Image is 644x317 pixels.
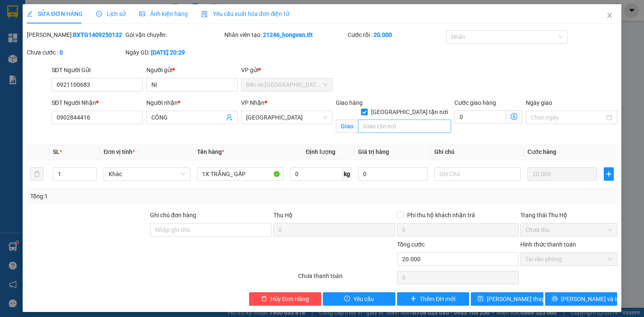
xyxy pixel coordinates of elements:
span: kg [343,167,351,181]
span: printer [552,296,558,302]
div: Ngày GD: [125,48,222,57]
span: dollar-circle [511,113,517,120]
span: Thu Hộ [273,212,293,218]
span: Cước hàng [527,148,556,155]
button: plusThêm ĐH mới [397,292,470,306]
div: Cước rồi : [348,30,444,39]
div: Gói vận chuyển: [125,30,222,39]
span: Lịch sử [96,10,126,17]
div: SĐT Người Nhận [52,98,143,107]
span: [PERSON_NAME] thay đổi [487,294,554,304]
span: Định lượng [306,148,335,155]
span: exclamation-circle [344,296,350,302]
label: Cước giao hàng [454,99,496,106]
input: Giao tận nơi [358,120,451,133]
span: plus [410,296,416,302]
b: BXTG1409250132 [73,31,122,38]
b: 21246_hongvan.tlt [263,31,313,38]
div: Bến xe [GEOGRAPHIC_DATA] [5,60,205,82]
div: Người gửi [146,65,238,75]
div: Tổng: 1 [30,192,249,201]
div: Chưa cước : [27,48,124,57]
span: user-add [226,114,233,121]
span: Tại văn phòng [525,253,612,265]
span: Đơn vị tính [104,148,135,155]
div: SĐT Người Gửi [52,65,143,75]
span: clock-circle [96,11,102,17]
button: deleteHủy Đơn Hàng [249,292,322,306]
button: Close [598,4,621,28]
span: Giao [336,120,358,133]
input: VD: Bàn, Ghế [197,167,283,181]
span: VP Nhận [241,99,265,106]
th: Ghi chú [431,144,524,160]
input: 0 [527,167,597,181]
img: icon [201,11,208,18]
span: save [478,296,483,302]
div: Trạng thái Thu Hộ [520,210,617,220]
text: BXTG1409250132 [52,40,158,55]
span: SỬA ĐƠN HÀNG [27,10,83,17]
span: edit [27,11,33,17]
span: picture [139,11,145,17]
span: SL [53,148,60,155]
span: Chưa thu [525,223,612,236]
span: [PERSON_NAME] và In [561,294,620,304]
button: exclamation-circleYêu cầu [323,292,395,306]
b: [DATE] 20:29 [151,49,185,56]
span: Yêu cầu [353,294,374,304]
span: Khác [109,168,185,180]
label: Hình thức thanh toán [520,241,576,248]
button: plus [604,167,614,181]
button: printer[PERSON_NAME] và In [545,292,618,306]
span: Tên hàng [197,148,224,155]
input: Cước giao hàng [454,110,506,124]
input: Ghi Chú [434,167,521,181]
span: Hủy Đơn Hàng [270,294,309,304]
button: save[PERSON_NAME] thay đổi [471,292,543,306]
input: Ngày giao [531,113,605,122]
span: Ảnh kiện hàng [139,10,188,17]
span: Yêu cầu xuất hóa đơn điện tử [201,10,290,17]
span: Phí thu hộ khách nhận trả [404,210,478,220]
span: plus [604,171,613,177]
div: VP gửi [241,65,332,75]
label: Ghi chú đơn hàng [150,212,196,218]
div: [PERSON_NAME]: [27,30,124,39]
span: Thêm ĐH mới [420,294,455,304]
div: Nhân viên tạo: [224,30,346,39]
span: Giá trị hàng [358,148,389,155]
span: delete [261,296,267,302]
span: Tổng cước [397,241,425,248]
span: Bến xe Tiền Giang [246,78,327,91]
div: Chưa thanh toán [297,271,396,286]
input: Ghi chú đơn hàng [150,223,272,236]
label: Ngày giao [526,99,552,106]
span: [GEOGRAPHIC_DATA] tận nơi [368,107,451,117]
span: Giao hàng [336,99,363,106]
div: Người nhận [146,98,238,107]
span: Sài Gòn [246,111,327,124]
button: delete [30,167,44,181]
span: close [606,12,613,19]
b: 0 [60,49,63,56]
b: 20.000 [374,31,392,38]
